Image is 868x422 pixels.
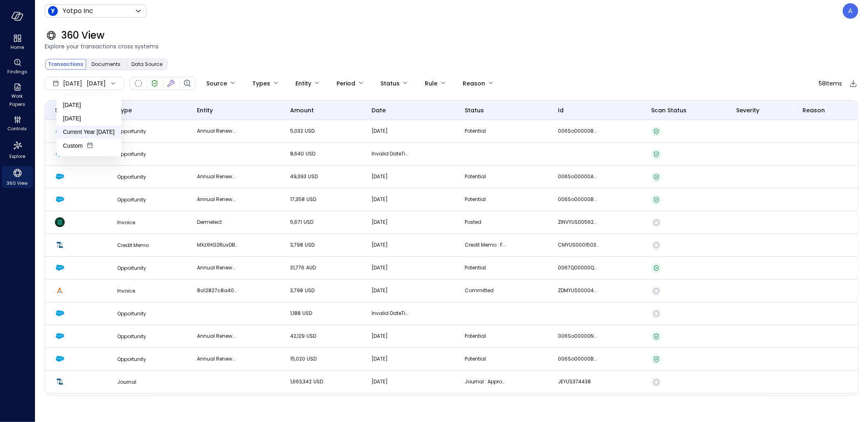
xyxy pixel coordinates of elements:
p: Potential [465,332,505,340]
p: 006So00000BCsmIIAT [558,127,599,135]
p: Potential [465,195,505,203]
div: Not Scanned [652,286,661,296]
img: Zuora [55,217,65,227]
li: Current Year [DATE] [57,125,121,139]
p: Annual Renewal - Our Place (Lagom Kitchen Company), + Swell Enterprise + Yotpo Enterprise + Insig... [197,332,238,340]
span: Home [11,43,24,51]
p: Dermelect [197,218,238,226]
p: 15,020 [290,355,331,363]
p: Annual Renewal - Adventure Products - Ego Fishing, Reviews, [DATE] [197,127,238,135]
span: USD [306,196,316,203]
p: 31,776 [290,264,331,272]
p: Yotpo Inc [63,6,93,16]
div: Period [337,77,355,90]
div: Verified [150,79,160,88]
span: USD [308,173,318,180]
img: Avalara [55,286,65,295]
p: [DATE] [372,332,412,340]
p: 006So00000A7hGzIAJ [558,173,599,181]
p: 006So00000BCmfGIAT [558,195,599,203]
div: Not Scanned [652,377,661,387]
p: Credit Memo : Fully Applied [465,241,505,249]
div: 360 View [2,166,33,188]
img: Salesforce [55,263,65,273]
p: [DATE] [372,195,412,203]
p: [DATE] [372,286,412,295]
div: Verified [652,149,661,159]
span: status [465,106,484,115]
div: Work Papers [2,81,33,109]
p: 8,640 [290,150,331,158]
img: Salesforce [55,172,65,181]
p: 17,358 [290,195,331,203]
img: Salesforce [55,308,65,318]
span: Scan Status [652,106,687,115]
span: amount [290,106,314,115]
span: Reason [802,106,825,115]
div: Verified [652,332,661,341]
span: Invoice [117,287,135,294]
p: 3,798 [290,286,331,295]
span: 360 View [7,179,28,187]
span: USD [306,150,315,157]
p: 1,188 [290,309,331,317]
p: 5,032 [290,127,331,135]
span: 58 Items [819,79,842,88]
span: AUD [306,264,316,271]
p: 5,671 [290,218,331,226]
img: Salesforce [55,195,65,204]
p: [DATE] [372,127,412,135]
span: Controls [8,125,27,133]
span: Opportunity [117,173,146,180]
p: Potential [465,127,505,135]
img: Salesforce [55,354,65,364]
span: 360 View [61,29,105,42]
span: Opportunity [117,333,146,340]
span: Source [55,106,76,115]
div: Rule [425,77,437,90]
p: 8a12827c8a40b53c018a4def5c260dcf [197,286,238,295]
p: 42,129 [290,332,331,340]
img: Netsuite [55,377,65,387]
div: Entity [295,77,311,90]
div: Export to CSV [848,79,858,89]
p: posted [465,218,505,226]
span: Data Source [131,60,162,68]
span: Opportunity [117,356,146,363]
p: [DATE] [372,378,412,386]
div: Verified [652,172,661,182]
p: 006So00000BZ5ZaIAL [558,355,599,363]
span: USD [307,355,317,362]
span: id [558,106,564,115]
span: Opportunity [117,151,146,157]
span: Severity [737,106,760,115]
p: A [848,6,853,16]
div: Finding [182,79,192,88]
div: Fixed [166,79,176,88]
li: Custom [57,139,121,153]
li: [DATE] [57,98,121,112]
p: 3,798 [290,241,331,249]
span: Opportunity [117,196,146,203]
span: USD [305,127,315,134]
img: Netsuite [55,240,65,250]
p: Invalid DateTime [372,309,412,317]
span: USD [313,378,323,385]
span: Transactions [48,60,83,68]
span: [DATE] [63,79,82,88]
span: USD [305,241,315,248]
div: Home [2,33,33,52]
p: [DATE] [372,173,412,181]
p: 49,393 [290,173,331,181]
p: ZDMYUS00004597 [558,286,599,295]
div: Verified [652,127,661,136]
span: Explore [9,152,25,160]
span: Work Papers [5,92,30,108]
p: mXzXHG2RuvDBcBASCvNw96m0tQQiVmQBkGhQEhNc Huha Wear Inc. [197,241,238,249]
p: Annual Renewal - Caliber Med, Loyalty + Reviews + SMS, [DATE] [197,195,238,203]
span: USD [302,310,312,317]
div: Controls [2,114,33,133]
p: [DATE] [372,241,412,249]
span: Type [117,106,132,115]
p: Annual Renewal - BETAELEMENTCO PTY LTD, + Yotpo Powerhouse Annual + Visual UGC + Swell Platinum, ... [197,264,238,272]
